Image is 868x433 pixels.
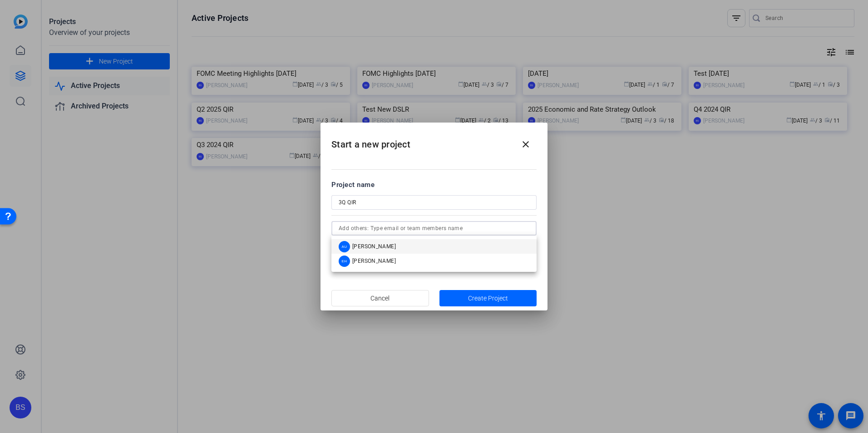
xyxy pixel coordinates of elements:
[352,257,396,265] span: [PERSON_NAME]
[352,243,396,250] span: [PERSON_NAME]
[520,139,531,150] mat-icon: close
[439,290,537,306] button: Create Project
[370,290,390,307] span: Cancel
[339,223,529,234] input: Add others: Type email or team members name
[331,290,429,306] button: Cancel
[331,180,537,190] div: Project name
[468,294,508,303] span: Create Project
[339,256,350,267] div: EH
[339,197,529,208] input: Enter Project Name
[339,241,350,252] div: AU
[321,123,547,159] h2: Start a new project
